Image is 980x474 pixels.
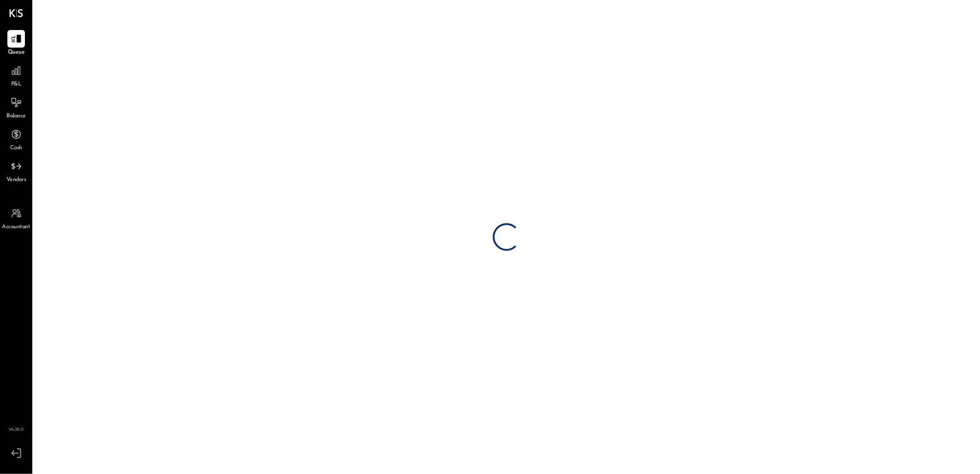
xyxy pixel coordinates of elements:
[6,176,26,184] span: Vendors
[6,112,26,121] span: Balance
[2,223,30,231] span: Accountant
[10,144,22,152] span: Cash
[0,94,32,121] a: Balance
[0,126,32,152] a: Cash
[0,62,32,89] a: P&L
[0,158,32,184] a: Vendors
[11,80,22,89] span: P&L
[0,205,32,231] a: Accountant
[0,30,32,57] a: Queue
[8,49,25,57] span: Queue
